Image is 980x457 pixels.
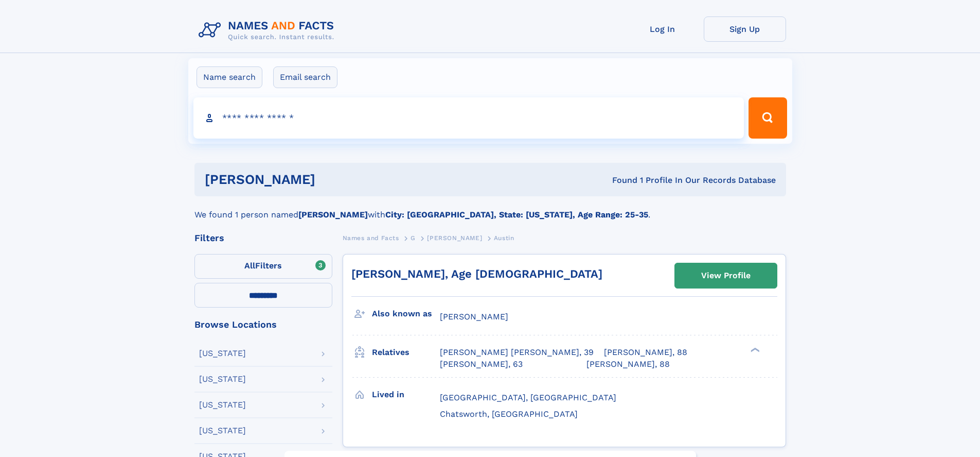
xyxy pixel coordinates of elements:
[464,175,776,186] div: Found 1 Profile In Our Records Database
[440,347,594,358] a: [PERSON_NAME] [PERSON_NAME], 39
[749,97,787,139] button: Search Button
[205,173,464,186] h1: [PERSON_NAME]
[494,234,514,242] span: Austin
[194,233,332,243] div: Filters
[385,210,648,219] b: City: [GEOGRAPHIC_DATA], State: [US_STATE], Age Range: 25-35
[298,210,368,219] b: [PERSON_NAME]
[440,312,508,321] span: [PERSON_NAME]
[704,16,786,42] a: Sign Up
[675,263,777,288] a: View Profile
[701,264,751,287] div: View Profile
[343,231,399,244] a: Names and Facts
[440,393,616,402] span: [GEOGRAPHIC_DATA], [GEOGRAPHIC_DATA]
[244,261,255,270] span: All
[440,409,578,419] span: Chatsworth, [GEOGRAPHIC_DATA]
[197,66,262,88] label: Name search
[411,231,416,244] a: G
[194,254,332,279] label: Filters
[586,359,670,370] a: [PERSON_NAME], 88
[621,16,704,42] a: Log In
[440,359,523,370] a: [PERSON_NAME], 63
[427,234,482,242] span: [PERSON_NAME]
[194,320,332,329] div: Browse Locations
[199,427,246,435] div: [US_STATE]
[748,347,760,353] div: ❯
[193,97,744,139] input: search input
[199,349,246,358] div: [US_STATE]
[411,234,416,242] span: G
[194,16,343,44] img: Logo Names and Facts
[427,231,482,244] a: [PERSON_NAME]
[199,375,246,383] div: [US_STATE]
[199,401,246,409] div: [US_STATE]
[372,386,440,403] h3: Lived in
[372,305,440,323] h3: Also known as
[372,344,440,361] h3: Relatives
[273,66,337,88] label: Email search
[194,196,786,221] div: We found 1 person named with .
[604,347,687,358] a: [PERSON_NAME], 88
[351,267,602,280] a: [PERSON_NAME], Age [DEMOGRAPHIC_DATA]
